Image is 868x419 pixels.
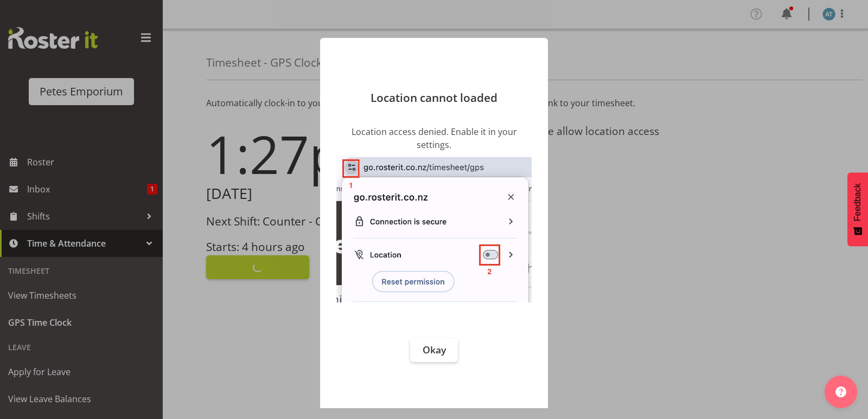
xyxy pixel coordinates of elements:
img: help-xxl-2.png [835,386,846,397]
span: Okay [423,343,446,356]
p: Location cannot loaded [331,92,537,104]
div: Location access denied. Enable it in your settings. [336,125,532,306]
span: Feedback [853,183,863,221]
button: Feedback - Show survey [847,172,868,246]
button: Okay [410,338,458,362]
img: location guide [336,156,532,302]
